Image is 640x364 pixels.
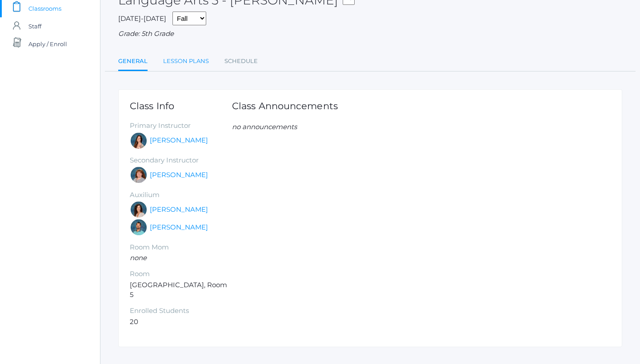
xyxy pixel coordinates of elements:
[130,166,148,184] div: Sarah Bence
[130,307,232,315] h5: Enrolled Students
[130,132,148,150] div: Rebecca Salazar
[163,52,209,70] a: Lesson Plans
[130,101,232,111] h1: Class Info
[28,17,41,35] span: Staff
[118,52,148,71] a: General
[118,14,166,23] span: [DATE]-[DATE]
[130,218,148,236] div: Westen Taylor
[130,201,148,218] div: Cari Burke
[150,170,208,180] a: [PERSON_NAME]
[224,52,258,70] a: Schedule
[118,29,622,39] div: Grade: 5th Grade
[130,191,232,199] h5: Auxilium
[232,101,338,111] h1: Class Announcements
[130,157,232,164] h5: Secondary Instructor
[130,253,147,262] em: none
[130,270,232,278] h5: Room
[232,123,297,131] em: no announcements
[130,101,232,327] div: [GEOGRAPHIC_DATA], Room 5
[28,35,67,53] span: Apply / Enroll
[150,135,208,146] a: [PERSON_NAME]
[150,205,208,215] a: [PERSON_NAME]
[130,244,232,251] h5: Room Mom
[130,122,232,130] h5: Primary Instructor
[150,222,208,233] a: [PERSON_NAME]
[130,317,232,327] li: 20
